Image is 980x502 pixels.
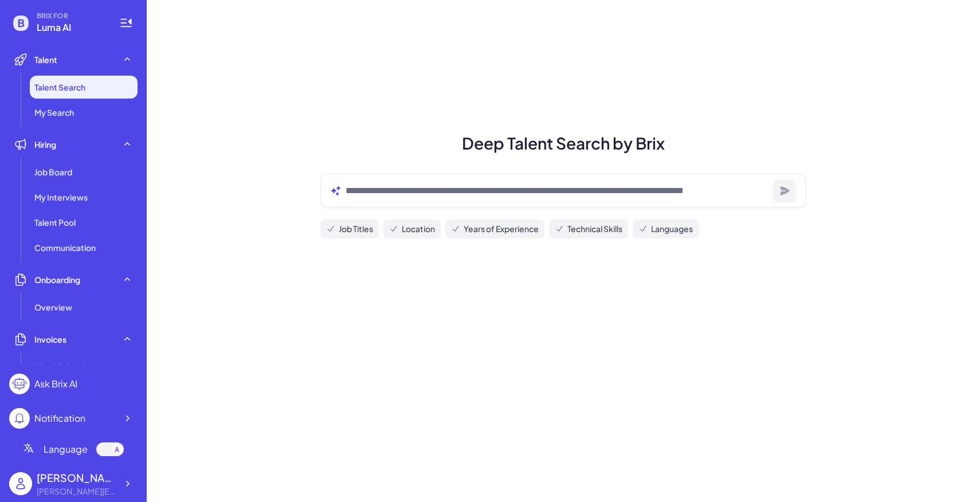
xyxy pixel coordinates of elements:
[44,442,88,456] span: Language
[37,485,117,497] div: Maggie@joinbrix.com
[34,139,56,150] span: Hiring
[34,54,57,65] span: Talent
[651,223,693,235] span: Languages
[34,242,96,253] span: Communication
[307,131,820,155] h1: Deep Talent Search by Brix
[9,472,32,495] img: user_logo.png
[37,470,117,485] div: Maggie
[37,11,105,21] span: BRIX FOR
[34,361,94,372] span: Monthly invoice
[402,223,435,235] span: Location
[34,274,80,285] span: Onboarding
[567,223,622,235] span: Technical Skills
[34,411,85,425] div: Notification
[339,223,373,235] span: Job Titles
[34,301,72,313] span: Overview
[34,217,76,228] span: Talent Pool
[37,21,105,34] span: Luma AI
[464,223,539,235] span: Years of Experience
[34,166,72,178] span: Job Board
[34,81,85,93] span: Talent Search
[34,334,66,345] span: Invoices
[34,191,88,203] span: My Interviews
[34,107,74,118] span: My Search
[34,377,77,391] div: Ask Brix AI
